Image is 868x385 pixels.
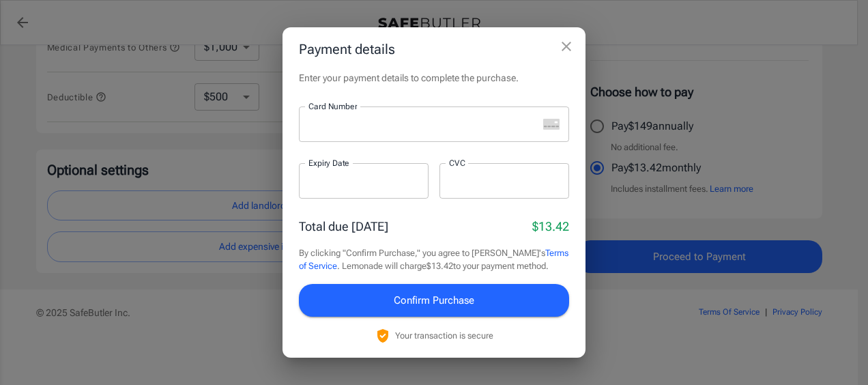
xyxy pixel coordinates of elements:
svg: unknown [543,119,560,130]
label: Expiry Date [308,157,349,169]
label: CVC [449,157,465,169]
p: Your transaction is secure [395,329,493,342]
p: By clicking "Confirm Purchase," you agree to [PERSON_NAME]'s . Lemonade will charge $13.42 to you... [299,246,569,273]
button: Confirm Purchase [299,284,569,317]
h2: Payment details [283,27,585,71]
iframe: Secure card number input frame [308,117,538,130]
iframe: Secure CVC input frame [449,174,560,187]
button: close [553,33,580,60]
iframe: Secure expiration date input frame [308,174,419,187]
p: Total due [DATE] [299,217,388,236]
span: Confirm Purchase [394,291,474,309]
label: Card Number [308,100,357,112]
p: $13.42 [532,217,569,236]
p: Enter your payment details to complete the purchase. [299,71,569,85]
